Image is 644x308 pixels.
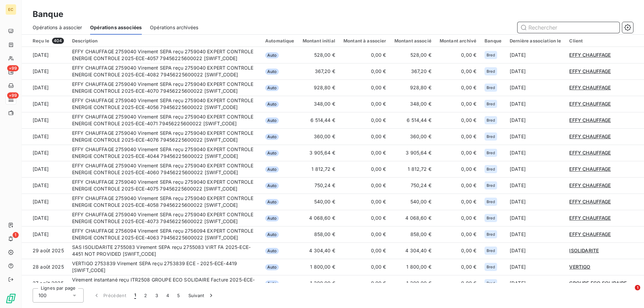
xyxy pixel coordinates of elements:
[506,242,565,259] td: [DATE]
[68,145,261,161] td: EFFY CHAUFFAGE 2759040 Virement SEPA reçu 2759040 EXPERT CONTROLE ENERGIE CONTROLE 2025-ECE-4044 ...
[5,4,16,15] div: EC
[506,194,565,210] td: [DATE]
[265,215,279,221] span: Auto
[510,38,561,43] div: Dernière association le
[339,128,390,145] td: 0,00 €
[303,38,335,43] div: Montant initial
[22,63,68,79] td: [DATE]
[487,216,495,220] span: Bred
[339,161,390,177] td: 0,00 €
[265,134,279,140] span: Auto
[173,288,184,303] button: 5
[130,288,140,303] button: 1
[569,166,611,172] span: EFFY CHAUFFAGE
[569,280,627,286] span: GROUPE ECO SOLIDAIRE
[390,47,436,63] td: 528,00 €
[265,117,279,124] span: Auto
[343,38,386,43] div: Montant à associer
[150,24,198,31] span: Opérations archivées
[506,161,565,177] td: [DATE]
[518,22,620,33] input: Rechercher
[299,161,339,177] td: 1 812,72 €
[569,101,611,107] a: EFFY CHAUFFAGE
[506,226,565,242] td: [DATE]
[390,194,436,210] td: 540,00 €
[569,149,611,156] a: EFFY CHAUFFAGE
[68,275,261,291] td: Virement instantané reçu ITR2508 GROUPE ECO SOLIDAIRE Facture 2025-ECE-4228 NOTPROVIDED REVOFRP2X...
[487,151,495,155] span: Bred
[68,226,261,242] td: EFFY CHAUFFAGE 2756094 Virement SEPA reçu 2756094 EXPERT CONTROLE ENERGIE CONTROLE 2025-ECE-4063 ...
[265,85,279,91] span: Auto
[487,281,495,285] span: Bred
[89,288,130,303] button: Précédent
[339,275,390,291] td: 0,00 €
[506,79,565,96] td: [DATE]
[33,24,82,31] span: Opérations à associer
[506,259,565,275] td: [DATE]
[487,102,495,106] span: Bred
[506,63,565,79] td: [DATE]
[487,265,495,269] span: Bred
[68,161,261,177] td: EFFY CHAUFFAGE 2759040 Virement SEPA reçu 2759040 EXPERT CONTROLE ENERGIE CONTROLE 2025-ECE-4060 ...
[299,177,339,194] td: 750,24 €
[506,96,565,112] td: [DATE]
[569,280,627,287] a: GROUPE ECO SOLIDAIRE
[487,134,495,139] span: Bred
[390,128,436,145] td: 360,00 €
[339,242,390,259] td: 0,00 €
[22,275,68,291] td: 27 août 2025
[299,96,339,112] td: 348,00 €
[436,259,480,275] td: 0,00 €
[299,275,339,291] td: 1 200,00 €
[569,133,611,140] a: EFFY CHAUFFAGE
[339,47,390,63] td: 0,00 €
[140,288,151,303] button: 2
[90,24,142,31] span: Opérations associées
[339,259,390,275] td: 0,00 €
[569,52,611,58] span: EFFY CHAUFFAGE
[390,161,436,177] td: 1 812,72 €
[299,63,339,79] td: 367,20 €
[436,210,480,226] td: 0,00 €
[506,47,565,63] td: [DATE]
[72,38,257,43] div: Description
[569,248,599,253] span: ISOLIDARITE
[569,231,611,237] span: EFFY CHAUFFAGE
[436,145,480,161] td: 0,00 €
[485,38,502,43] div: Banque
[22,177,68,194] td: [DATE]
[22,226,68,242] td: [DATE]
[5,293,16,304] img: Logo LeanPay
[339,79,390,96] td: 0,00 €
[436,96,480,112] td: 0,00 €
[162,288,173,303] button: 4
[299,242,339,259] td: 4 304,40 €
[390,177,436,194] td: 750,24 €
[436,194,480,210] td: 0,00 €
[569,247,599,254] a: ISOLIDARITE
[265,38,294,43] div: Automatique
[569,85,611,90] span: EFFY CHAUFFAGE
[68,194,261,210] td: EFFY CHAUFFAGE 2759040 Virement SEPA reçu 2759040 EXPERT CONTROLE ENERGIE CONTROLE 2025-ECE-4058 ...
[390,145,436,161] td: 3 905,64 €
[299,79,339,96] td: 928,80 €
[569,68,611,74] span: EFFY CHAUFFAGE
[68,259,261,275] td: VERTIGO 2753839 Virement SEPA reçu 2753839 ECE - 2025-ECE-4419 [SWIFT_CODE]
[52,38,64,44] span: 404
[569,215,611,221] a: EFFY CHAUFFAGE
[436,275,480,291] td: 0,00 €
[22,210,68,226] td: [DATE]
[265,52,279,58] span: Auto
[569,117,611,124] a: EFFY CHAUFFAGE
[390,226,436,242] td: 858,00 €
[436,161,480,177] td: 0,00 €
[22,194,68,210] td: [DATE]
[569,133,611,139] span: EFFY CHAUFFAGE
[265,264,279,270] span: Auto
[299,47,339,63] td: 528,00 €
[339,145,390,161] td: 0,00 €
[440,38,476,43] div: Montant archivé
[184,288,219,303] button: Suivant
[339,63,390,79] td: 0,00 €
[68,210,261,226] td: EFFY CHAUFFAGE 2759040 Virement SEPA reçu 2759040 EXPERT CONTROLE ENERGIE CONTROLE 2025-ECE-4073 ...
